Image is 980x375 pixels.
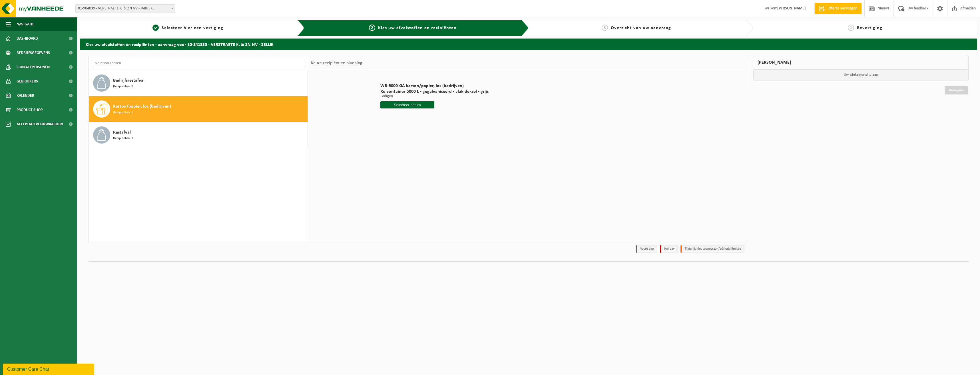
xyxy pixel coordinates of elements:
a: 1Selecteer hier een vestiging [83,25,293,31]
span: Overzicht van uw aanvraag [611,26,671,30]
span: 2 [369,25,375,31]
span: 3 [602,25,608,31]
span: Offerte aanvragen [826,6,859,11]
span: WB-5000-GA karton/papier, los (bedrijven) [380,83,489,89]
span: Bedrijfsrestafval [113,77,144,84]
span: 1 [152,25,159,31]
span: Karton/papier, los (bedrijven) [113,103,171,110]
strong: [PERSON_NAME] [777,6,806,11]
span: Gebruikers [17,74,38,88]
span: Acceptatievoorwaarden [17,117,63,131]
input: Materiaal zoeken [92,59,305,67]
span: 4 [848,25,854,31]
p: Uw winkelmand is leeg [753,69,969,80]
li: Holiday [660,245,678,253]
span: Kies uw afvalstoffen en recipiënten [378,26,457,30]
span: Bevestiging [857,26,882,30]
span: Restafval [113,129,131,136]
a: Offerte aanvragen [814,3,861,14]
span: Product Shop [17,103,43,117]
button: Bedrijfsrestafval Recipiënten: 1 [89,70,308,96]
span: Recipiënten: 1 [113,136,133,141]
span: Bedrijfsgegevens [17,46,50,60]
span: Dashboard [17,31,38,46]
iframe: chat widget [3,362,95,375]
li: Vaste dag [636,245,657,253]
span: Kalender [17,88,34,103]
span: Contactpersonen [17,60,50,74]
a: Doorgaan [945,86,968,94]
h2: Kies uw afvalstoffen en recipiënten - aanvraag voor 10-841835 - VERSTRAETE K. & ZN NV - ZELLIK [80,39,977,50]
input: Selecteer datum [380,101,435,108]
span: Recipiënten: 1 [113,84,133,89]
span: Rolcontainer 5000 L - gegalvaniseerd - vlak deksel - grijs [380,89,489,94]
p: Ledigen [380,94,489,98]
span: Recipiënten: 1 [113,110,133,115]
div: [PERSON_NAME] [753,56,969,69]
span: Selecteer hier een vestiging [162,26,223,30]
span: 01-904039 - VERSTRAETE K. & ZN NV - JABBEKE [76,5,175,13]
div: Keuze recipiënt en planning [308,56,365,70]
button: Restafval Recipiënten: 1 [89,122,308,148]
span: Navigatie [17,17,34,31]
button: Karton/papier, los (bedrijven) Recipiënten: 1 [89,96,308,122]
li: Tijdelijk niet toegestaan/période limitée [680,245,744,253]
